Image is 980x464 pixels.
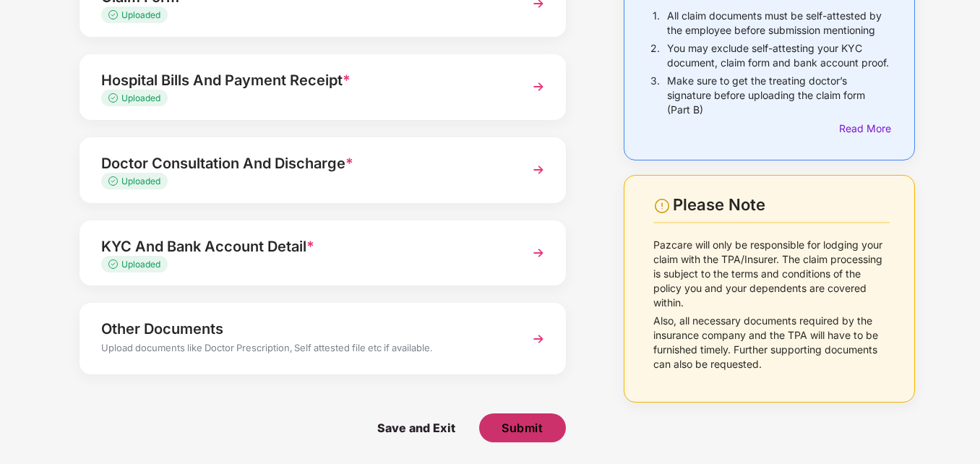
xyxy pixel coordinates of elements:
[121,93,160,103] span: Uploaded
[653,238,890,310] p: Pazcare will only be responsible for lodging your claim with the TPA/Insurer. The claim processin...
[363,413,470,442] span: Save and Exit
[525,326,551,352] img: svg+xml;base64,PHN2ZyBpZD0iTmV4dCIgeG1sbnM9Imh0dHA6Ly93d3cudzMub3JnLzIwMDAvc3ZnIiB3aWR0aD0iMzYiIG...
[101,317,507,340] div: Other Documents
[525,74,551,100] img: svg+xml;base64,PHN2ZyBpZD0iTmV4dCIgeG1sbnM9Imh0dHA6Ly93d3cudzMub3JnLzIwMDAvc3ZnIiB3aWR0aD0iMzYiIG...
[673,195,890,215] div: Please Note
[108,10,121,20] img: svg+xml;base64,PHN2ZyB4bWxucz0iaHR0cDovL3d3dy53My5vcmcvMjAwMC9zdmciIHdpZHRoPSIxMy4zMzMiIGhlaWdodD...
[121,9,160,20] span: Uploaded
[101,69,507,92] div: Hospital Bills And Payment Receipt
[121,259,160,270] span: Uploaded
[101,152,507,175] div: Doctor Consultation And Discharge
[667,41,890,70] p: You may exclude self-attesting your KYC document, claim form and bank account proof.
[650,41,660,70] p: 2.
[101,235,507,258] div: KYC And Bank Account Detail
[108,93,121,103] img: svg+xml;base64,PHN2ZyB4bWxucz0iaHR0cDovL3d3dy53My5vcmcvMjAwMC9zdmciIHdpZHRoPSIxMy4zMzMiIGhlaWdodD...
[101,340,507,359] div: Upload documents like Doctor Prescription, Self attested file etc if available.
[108,259,121,269] img: svg+xml;base64,PHN2ZyB4bWxucz0iaHR0cDovL3d3dy53My5vcmcvMjAwMC9zdmciIHdpZHRoPSIxMy4zMzMiIGhlaWdodD...
[667,74,890,117] p: Make sure to get the treating doctor’s signature before uploading the claim form (Part B)
[839,121,890,137] div: Read More
[653,314,890,371] p: Also, all necessary documents required by the insurance company and the TPA will have to be furni...
[479,413,566,442] button: Submit
[121,176,160,186] span: Uploaded
[525,157,551,183] img: svg+xml;base64,PHN2ZyBpZD0iTmV4dCIgeG1sbnM9Imh0dHA6Ly93d3cudzMub3JnLzIwMDAvc3ZnIiB3aWR0aD0iMzYiIG...
[653,197,671,215] img: svg+xml;base64,PHN2ZyBpZD0iV2FybmluZ18tXzI0eDI0IiBkYXRhLW5hbWU9Ildhcm5pbmcgLSAyNHgyNCIgeG1sbnM9Im...
[108,176,121,186] img: svg+xml;base64,PHN2ZyB4bWxucz0iaHR0cDovL3d3dy53My5vcmcvMjAwMC9zdmciIHdpZHRoPSIxMy4zMzMiIGhlaWdodD...
[667,9,890,38] p: All claim documents must be self-attested by the employee before submission mentioning
[525,240,551,266] img: svg+xml;base64,PHN2ZyBpZD0iTmV4dCIgeG1sbnM9Imh0dHA6Ly93d3cudzMub3JnLzIwMDAvc3ZnIiB3aWR0aD0iMzYiIG...
[650,74,660,117] p: 3.
[502,420,543,436] span: Submit
[653,9,660,38] p: 1.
